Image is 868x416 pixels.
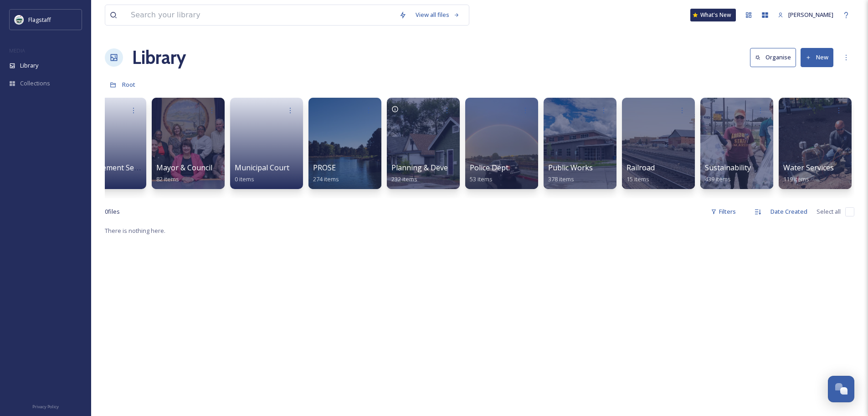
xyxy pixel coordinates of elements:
[470,163,510,183] a: Police Dept.53 items
[548,163,593,173] span: Public Works
[690,9,736,21] a: What's New
[156,163,212,173] span: Mayor & Council
[78,163,154,173] span: Management Services
[313,163,339,183] a: PROSE274 items
[788,11,833,19] span: [PERSON_NAME]
[783,163,834,173] span: Water Services
[105,207,120,216] span: 0 file s
[627,163,655,173] span: Railroad
[9,47,25,54] span: MEDIA
[828,376,854,402] button: Open Chat
[156,163,212,183] a: Mayor & Council82 items
[773,6,838,24] a: [PERSON_NAME]
[20,61,38,70] span: Library
[32,400,59,411] a: Privacy Policy
[706,203,740,221] div: Filters
[817,207,841,216] span: Select all
[122,80,135,89] span: Root
[627,163,655,183] a: Railroad15 items
[548,163,593,183] a: Public Works378 items
[548,175,574,183] span: 378 items
[705,163,751,183] a: Sustainability439 items
[470,163,510,173] span: Police Dept.
[627,175,649,183] span: 15 items
[411,6,464,24] a: View all files
[783,163,834,183] a: Water Services119 items
[105,226,165,235] span: There is nothing here.
[15,15,24,24] img: images%20%282%29.jpeg
[122,79,135,90] a: Root
[313,163,336,173] span: PROSE
[783,175,809,183] span: 119 items
[391,175,417,183] span: 232 items
[235,163,289,173] span: Municipal Court
[126,5,395,25] input: Search your library
[235,163,289,183] a: Municipal Court0 items
[156,175,179,183] span: 82 items
[313,175,339,183] span: 274 items
[391,163,506,183] a: Planning & Development Services232 items
[20,79,50,88] span: Collections
[470,175,493,183] span: 53 items
[32,404,59,410] span: Privacy Policy
[132,44,186,71] a: Library
[235,175,254,183] span: 0 items
[705,175,731,183] span: 439 items
[78,163,154,183] a: Management Services
[801,48,833,67] button: New
[28,16,51,24] span: Flagstaff
[750,48,796,67] button: Organise
[391,163,506,173] span: Planning & Development Services
[766,203,812,221] div: Date Created
[705,163,751,173] span: Sustainability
